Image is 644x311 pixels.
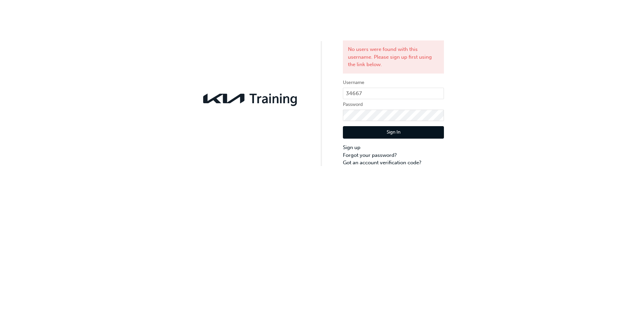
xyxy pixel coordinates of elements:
a: Forgot your password? [343,151,444,159]
button: Sign In [343,126,444,139]
a: Sign up [343,144,444,151]
div: No users were found with this username. Please sign up first using the link below. [343,40,444,74]
input: Username [343,88,444,99]
label: Username [343,79,444,87]
label: Password [343,101,444,109]
img: kia-training [200,89,301,108]
a: Got an account verification code? [343,159,444,167]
